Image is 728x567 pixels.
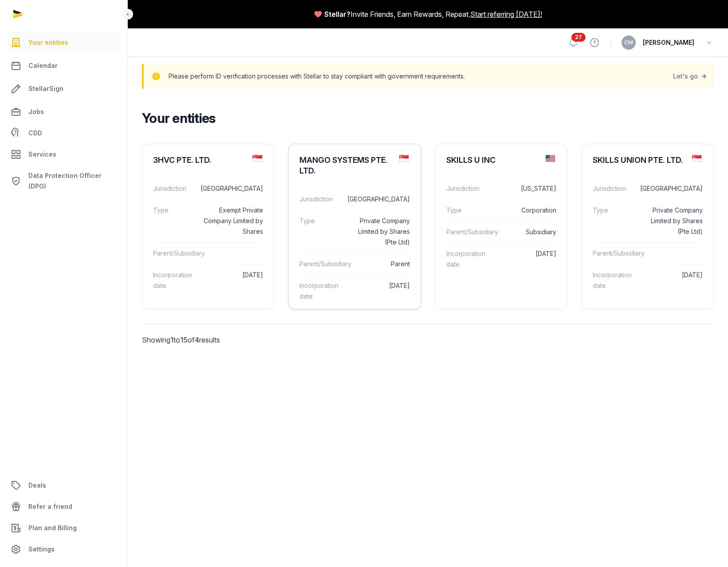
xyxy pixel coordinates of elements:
[7,78,120,99] a: StellarSign
[692,155,701,162] img: sg.png
[299,194,340,205] dt: Jurisdiction
[201,205,263,237] dd: Exempt Private Company Limited by Shares
[446,155,496,165] div: SKILLS U INC
[446,205,488,216] dt: Type
[169,70,465,83] p: Please perform ID verification processes with Stellar to stay compliant with government requireme...
[348,280,409,302] dd: [DATE]
[153,183,193,194] dt: Jurisdiction
[7,475,120,496] a: Deals
[153,270,194,291] dt: Incorporation date
[347,194,410,205] dd: [GEOGRAPHIC_DATA]
[299,280,341,302] dt: Incorporation date
[399,155,409,162] img: sg.png
[497,227,556,237] dd: Subsidiary
[446,248,488,270] dt: Incorporation date
[7,55,120,76] a: Calendar
[299,259,343,269] dt: Parent/Subsidiary
[546,155,555,162] img: us.png
[28,501,72,512] span: Refer a friend
[289,144,420,314] a: MANGO SYSTEMS PTE. LTD.Jurisdiction[GEOGRAPHIC_DATA]TypePrivate Company Limited by Shares (Pte Lt...
[470,9,542,20] a: Start referring [DATE]!
[28,106,44,117] span: Jobs
[582,144,713,303] a: SKILLS UNION PTE. LTD.Jurisdiction[GEOGRAPHIC_DATA]TypePrivate Company Limited by Shares (Pte Ltd...
[28,83,63,94] span: StellarSign
[324,9,350,20] span: Stellar?
[153,155,212,165] div: 3HVC PTE. LTD.
[494,183,556,194] dd: [US_STATE]
[7,32,120,53] a: Your entities
[7,496,120,517] a: Refer a friend
[624,40,633,45] span: CM
[643,37,694,48] span: [PERSON_NAME]
[28,128,42,138] span: CDD
[446,183,488,194] dt: Jurisdiction
[7,167,120,195] a: Data Protection Officer (DPO)
[641,205,703,237] dd: Private Company Limited by Shares (Pte Ltd)
[153,205,194,237] dt: Type
[640,183,703,194] dd: [GEOGRAPHIC_DATA]
[7,517,120,539] a: Plan and Billing
[593,270,634,291] dt: Incorporation date
[348,216,409,248] dd: Private Company Limited by Shares (Pte Ltd)
[299,155,392,176] div: MANGO SYSTEMS PTE. LTD.
[593,205,634,237] dt: Type
[641,270,703,291] dd: [DATE]
[201,270,263,291] dd: [DATE]
[28,37,68,48] span: Your entities
[622,35,636,50] button: CM
[494,248,556,270] dd: [DATE]
[170,335,173,344] span: 1
[180,335,188,344] span: 15
[593,183,633,194] dt: Jurisdiction
[28,60,58,71] span: Calendar
[593,155,683,165] div: SKILLS UNION PTE. LTD.
[7,124,120,142] a: CDD
[7,101,120,122] a: Jobs
[28,149,56,160] span: Services
[446,227,490,237] dt: Parent/Subsidiary
[571,33,586,42] span: 27
[568,464,728,567] iframe: Chat Widget
[351,259,410,269] dd: Parent
[28,544,55,555] span: Settings
[28,523,77,533] span: Plan and Billing
[28,480,46,491] span: Deals
[7,144,120,165] a: Services
[142,110,707,126] h2: Your entities
[153,248,197,259] dt: Parent/Subsidiary
[593,248,637,259] dt: Parent/Subsidiary
[28,170,117,192] span: Data Protection Officer (DPO)
[252,155,262,162] img: sg.png
[195,335,199,344] span: 4
[142,324,274,356] p: Showing to of results
[299,216,341,248] dt: Type
[7,539,120,560] a: Settings
[436,144,567,282] a: SKILLS U INCJurisdiction[US_STATE]TypeCorporationParent/SubsidiarySubsidiaryIncorporation date[DATE]
[494,205,556,216] dd: Corporation
[142,144,274,303] a: 3HVC PTE. LTD.Jurisdiction[GEOGRAPHIC_DATA]TypeExempt Private Company Limited by SharesParent/Sub...
[673,70,708,83] a: Let's go
[201,183,263,194] dd: [GEOGRAPHIC_DATA]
